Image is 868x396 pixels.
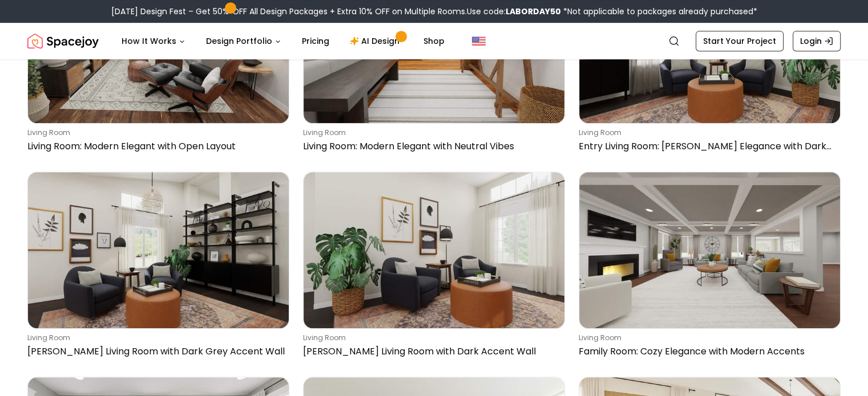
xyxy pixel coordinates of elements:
img: Spacejoy Logo [27,30,99,52]
span: Use code: [467,6,561,17]
nav: Main [112,30,454,52]
p: living room [579,333,836,342]
img: United States [472,34,486,48]
b: LABORDAY50 [506,6,561,17]
p: Living Room: Modern Elegant with Neutral Vibes [303,140,560,153]
p: living room [303,333,560,342]
p: [PERSON_NAME] Living Room with Dark Grey Accent Wall [27,345,285,358]
a: AI Design [341,30,412,52]
a: Moody Living Room with Dark Grey Accent Wallliving room[PERSON_NAME] Living Room with Dark Grey A... [27,172,289,363]
nav: Global [27,23,841,59]
p: living room [27,128,285,137]
p: living room [27,333,285,342]
a: Spacejoy [27,30,99,52]
p: Living Room: Modern Elegant with Open Layout [27,140,285,153]
a: Login [793,31,841,51]
p: Family Room: Cozy Elegance with Modern Accents [579,345,836,358]
a: Start Your Project [696,31,784,51]
img: Moody Living Room with Dark Grey Accent Wall [28,172,289,328]
p: Entry Living Room: [PERSON_NAME] Elegance with Dark Accents [579,140,836,153]
p: [PERSON_NAME] Living Room with Dark Accent Wall [303,345,560,358]
a: Pricing [293,30,338,52]
a: Family Room: Cozy Elegance with Modern Accentsliving roomFamily Room: Cozy Elegance with Modern A... [579,172,841,363]
img: Moody Living Room with Dark Accent Wall [304,172,564,328]
a: Moody Living Room with Dark Accent Wallliving room[PERSON_NAME] Living Room with Dark Accent Wall [303,172,565,363]
img: Family Room: Cozy Elegance with Modern Accents [579,172,840,328]
p: living room [579,128,836,137]
a: Shop [414,30,454,52]
button: How It Works [112,30,195,52]
span: *Not applicable to packages already purchased* [561,6,757,17]
p: living room [303,128,560,137]
div: [DATE] Design Fest – Get 50% OFF All Design Packages + Extra 10% OFF on Multiple Rooms. [111,6,757,17]
button: Design Portfolio [197,30,290,52]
